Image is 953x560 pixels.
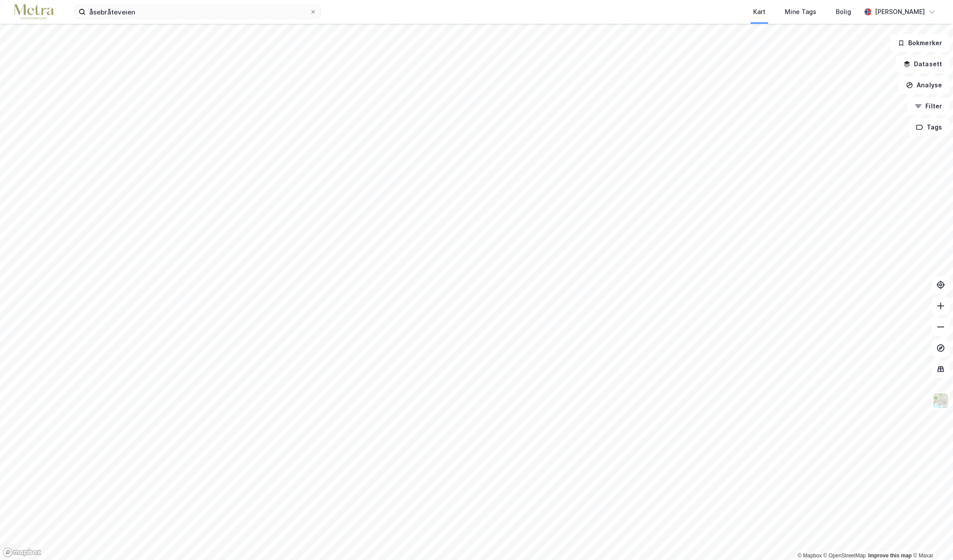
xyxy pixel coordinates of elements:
iframe: Chat Widget [909,518,953,560]
a: Mapbox [798,553,822,559]
button: Bokmerker [890,34,949,52]
div: Kontrollprogram for chat [909,518,953,560]
button: Datasett [896,55,949,73]
a: OpenStreetMap [823,553,866,559]
div: Bolig [836,7,851,17]
a: Mapbox homepage [3,547,41,557]
button: Analyse [899,76,949,94]
button: Filter [907,97,949,115]
div: Kart [753,7,765,17]
button: Tags [909,118,949,136]
img: metra-logo.256734c3b2bbffee19d4.png [14,4,54,20]
img: Z [932,392,949,409]
div: [PERSON_NAME] [875,7,925,17]
input: Søk på adresse, matrikkel, gårdeiere, leietakere eller personer [86,5,310,18]
a: Improve this map [868,553,912,559]
div: Mine Tags [785,7,816,17]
